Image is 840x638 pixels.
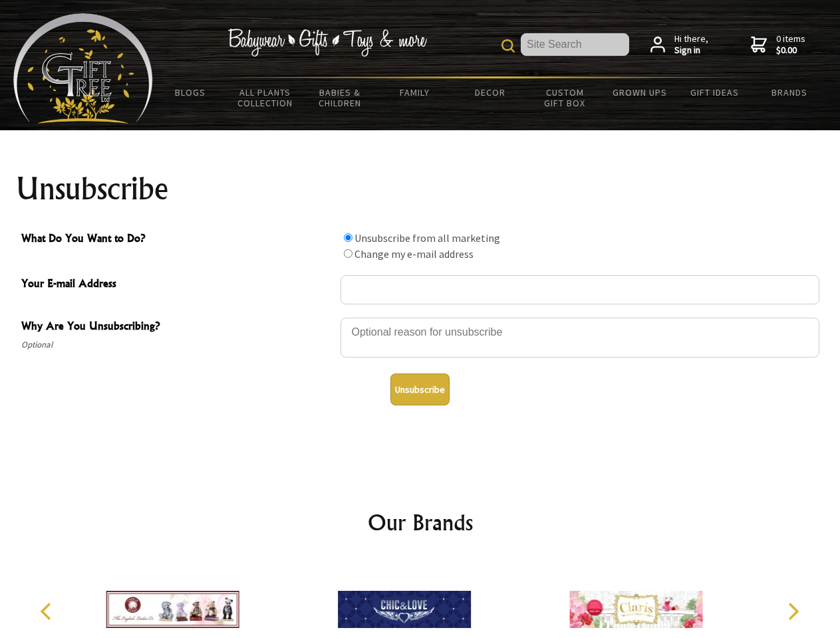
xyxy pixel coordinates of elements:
[228,78,303,117] a: All Plants Collection
[227,29,427,56] img: Babywear - Gifts - Toys & more
[674,33,708,56] span: Hi there,
[390,373,450,405] button: Unsubscribe
[153,78,228,106] a: BLOGS
[452,78,527,106] a: Decor
[650,33,708,56] a: Hi there,Sign in
[778,597,807,626] button: Next
[354,247,474,261] label: Change my e-mail address
[527,78,603,117] a: Custom Gift Box
[378,78,453,106] a: Family
[751,33,805,56] a: 0 items$0.00
[21,230,334,249] span: What Do You Want to Do?
[776,45,805,56] strong: $0.00
[33,597,63,626] button: Previous
[602,78,677,106] a: Grown Ups
[354,231,500,245] label: Unsubscribe from all marketing
[21,337,334,353] span: Optional
[341,275,819,304] input: Your E-mail Address
[16,173,825,205] h1: Unsubscribe
[341,318,819,358] textarea: Why Are You Unsubscribing?
[21,275,334,294] span: Your E-mail Address
[501,39,515,53] img: product search
[27,506,814,538] h2: Our Brands
[752,78,827,106] a: Brands
[677,78,752,106] a: Gift Ideas
[344,249,352,258] input: What Do You Want to Do?
[21,318,334,337] span: Why Are You Unsubscribing?
[303,78,378,117] a: Babies & Children
[776,33,805,56] span: 0 items
[13,13,153,124] img: Babyware - Gifts - Toys and more...
[344,233,352,242] input: What Do You Want to Do?
[521,33,629,56] input: Site Search
[674,45,708,56] strong: Sign in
